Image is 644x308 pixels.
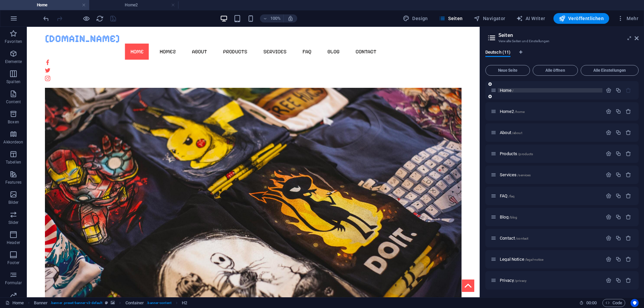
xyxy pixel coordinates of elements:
div: Entfernen [626,172,631,178]
p: Elemente [5,59,22,64]
nav: breadcrumb [34,299,187,307]
span: FAQ [500,193,515,198]
button: Code [602,299,625,307]
h4: Home2 [89,1,178,9]
span: 00 00 [586,299,597,307]
div: Duplizieren [615,214,621,220]
div: Duplizieren [615,278,621,283]
div: Entfernen [626,109,631,114]
span: Home [500,88,514,93]
button: Alle Einstellungen [581,65,639,76]
div: Duplizieren [615,235,621,241]
span: Klick zum Auswählen. Doppelklick zum Bearbeiten [34,299,48,307]
p: Footer [7,260,19,265]
span: . banner .preset-banner-v3-default [50,299,102,307]
span: Navigator [474,15,505,22]
button: Alle öffnen [533,65,578,76]
span: /contact [516,237,528,240]
span: Klick, um Seite zu öffnen [500,130,522,135]
span: /home [515,110,525,114]
button: Mehr [614,13,641,24]
p: Content [6,99,21,105]
span: Neue Seite [488,68,527,72]
div: Services/services [498,173,602,177]
span: Veröffentlichen [559,15,604,22]
span: Seiten [439,15,463,22]
div: Home/ [498,88,602,93]
span: Alle Einstellungen [584,68,636,72]
i: Element verfügt über einen Hintergrund [111,301,115,305]
div: Design (Strg+Alt+Y) [400,13,431,24]
p: Favoriten [5,39,22,44]
div: Blog/blog [498,215,602,219]
p: Tabellen [6,160,21,165]
p: Akkordeon [3,139,23,145]
p: Spalten [6,79,20,84]
div: Einstellungen [606,235,611,241]
div: Duplizieren [615,193,621,199]
div: Einstellungen [606,109,611,114]
button: Usercentrics [631,299,639,307]
i: Rückgängig: Seiten ändern (Strg+Z) [42,15,50,22]
div: Entfernen [626,235,631,241]
div: Entfernen [626,214,631,220]
i: Bei Größenänderung Zoomstufe automatisch an das gewählte Gerät anpassen. [287,15,293,21]
button: Veröffentlichen [553,13,609,24]
div: Privacy/privacy [498,278,602,283]
div: Einstellungen [606,87,611,93]
button: Neue Seite [485,65,530,76]
span: : [591,300,592,305]
span: Klick zum Auswählen. Doppelklick zum Bearbeiten [125,299,144,307]
div: Products/products [498,151,602,156]
span: Mehr [617,15,638,22]
span: Klick, um Seite zu öffnen [500,278,527,283]
div: Die Startseite kann nicht gelöscht werden [626,87,631,93]
span: Home2 [500,109,525,114]
button: undo [42,14,50,22]
span: /products [518,152,533,156]
div: Einstellungen [606,256,611,262]
span: AI Writer [516,15,545,22]
button: Seiten [436,13,466,24]
span: /blog [509,215,518,219]
div: Entfernen [626,278,631,283]
h3: Verwalte Seiten und Einstellungen [498,38,625,44]
span: Klick, um Seite zu öffnen [500,151,533,156]
div: Duplizieren [615,109,621,114]
button: Design [400,13,431,24]
span: Deutsch (11) [485,48,511,58]
span: Klick zum Auswählen. Doppelklick zum Bearbeiten [182,299,187,307]
p: Header [7,240,20,245]
div: Duplizieren [615,256,621,262]
span: Blog [500,214,517,220]
div: Entfernen [626,193,631,199]
div: Entfernen [626,151,631,157]
div: Einstellungen [606,214,611,220]
a: Klick, um Auswahl aufzuheben. Doppelklick öffnet Seitenverwaltung [5,299,24,307]
span: Code [605,299,622,307]
span: /legal-notice [525,258,544,261]
span: Klick, um Seite zu öffnen [500,257,543,262]
h2: Seiten [498,32,639,38]
div: Einstellungen [606,151,611,157]
span: /privacy [515,279,527,283]
span: Contact [500,236,528,241]
h6: 100% [270,14,281,22]
div: Contact/contact [498,236,602,240]
div: Duplizieren [615,172,621,178]
div: FAQ/faq [498,194,602,198]
button: reload [96,14,104,22]
p: Boxen [8,119,19,125]
i: Dieses Element ist ein anpassbares Preset [105,301,108,305]
button: 100% [260,14,284,22]
div: Duplizieren [615,87,621,93]
span: /services [517,173,531,177]
p: Formular [5,280,22,286]
h6: Session-Zeit [579,299,597,307]
div: About/about [498,130,602,135]
div: Einstellungen [606,193,611,199]
div: Einstellungen [606,278,611,283]
button: Navigator [471,13,508,24]
span: Alle öffnen [536,68,575,72]
div: Home2/home [498,109,602,114]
